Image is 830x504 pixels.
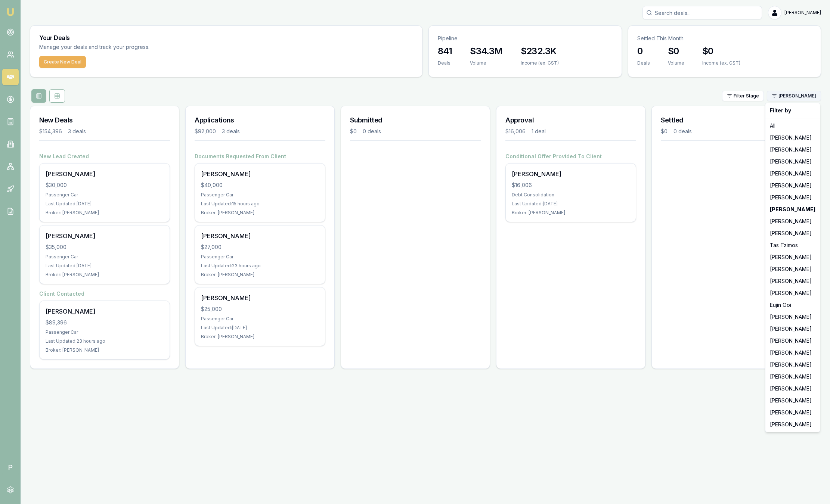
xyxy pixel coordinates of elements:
[770,206,815,213] strong: [PERSON_NAME]
[767,371,818,383] div: [PERSON_NAME]
[767,144,818,156] div: [PERSON_NAME]
[767,383,818,395] div: [PERSON_NAME]
[767,120,818,132] div: All
[767,168,818,180] div: [PERSON_NAME]
[767,359,818,371] div: [PERSON_NAME]
[767,180,818,192] div: [PERSON_NAME]
[767,156,818,168] div: [PERSON_NAME]
[767,263,818,275] div: [PERSON_NAME]
[767,132,818,144] div: [PERSON_NAME]
[767,105,818,116] div: Filter by
[767,192,818,203] div: [PERSON_NAME]
[767,239,818,251] div: Tas Tzimos
[767,395,818,407] div: [PERSON_NAME]
[767,347,818,359] div: [PERSON_NAME]
[767,227,818,239] div: [PERSON_NAME]
[767,311,818,323] div: [PERSON_NAME]
[767,407,818,419] div: [PERSON_NAME]
[767,419,818,430] div: [PERSON_NAME]
[767,275,818,287] div: [PERSON_NAME]
[767,251,818,263] div: [PERSON_NAME]
[767,287,818,299] div: [PERSON_NAME]
[767,335,818,347] div: [PERSON_NAME]
[767,323,818,335] div: [PERSON_NAME]
[767,215,818,227] div: [PERSON_NAME]
[767,299,818,311] div: Eujin Ooi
